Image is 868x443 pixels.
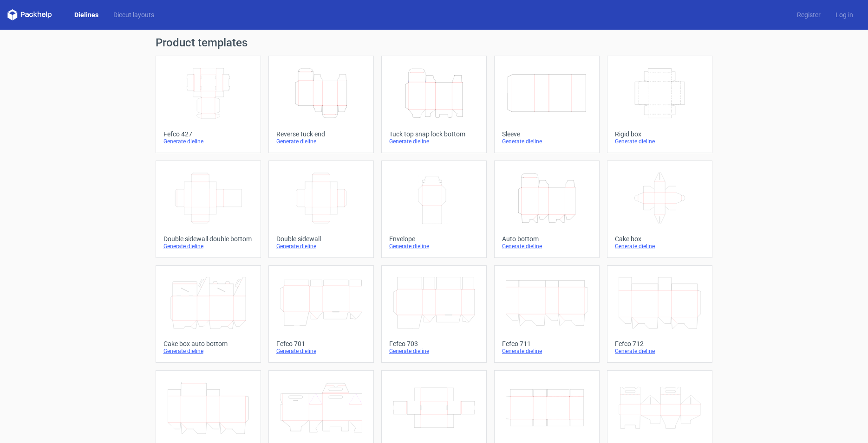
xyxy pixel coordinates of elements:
a: EnvelopeGenerate dieline [381,161,487,258]
div: Generate dieline [502,243,592,250]
a: SleeveGenerate dieline [494,56,600,153]
a: Fefco 703Generate dieline [381,265,487,363]
a: Log in [828,10,861,19]
div: Sleeve [502,130,592,138]
a: Cake boxGenerate dieline [607,161,712,258]
a: Cake box auto bottomGenerate dieline [156,265,261,363]
div: Generate dieline [276,138,366,145]
a: Dielines [67,10,106,19]
a: Double sidewall double bottomGenerate dieline [156,161,261,258]
div: Generate dieline [615,347,705,355]
div: Envelope [389,235,479,243]
a: Fefco 712Generate dieline [607,265,712,363]
div: Double sidewall [276,235,366,243]
div: Fefco 703 [389,340,479,347]
div: Generate dieline [502,347,592,355]
div: Auto bottom [502,235,592,243]
div: Generate dieline [163,138,253,145]
div: Fefco 427 [163,130,253,138]
div: Generate dieline [389,138,479,145]
div: Fefco 711 [502,340,592,347]
div: Rigid box [615,130,705,138]
div: Generate dieline [163,243,253,250]
div: Cake box [615,235,705,243]
div: Generate dieline [389,347,479,355]
a: Tuck top snap lock bottomGenerate dieline [381,56,487,153]
div: Generate dieline [615,138,705,145]
div: Cake box auto bottom [163,340,253,347]
div: Tuck top snap lock bottom [389,130,479,138]
a: Register [790,10,828,19]
div: Fefco 701 [276,340,366,347]
div: Generate dieline [276,347,366,355]
a: Rigid boxGenerate dieline [607,56,712,153]
a: Fefco 701Generate dieline [268,265,374,363]
div: Reverse tuck end [276,130,366,138]
div: Fefco 712 [615,340,705,347]
div: Double sidewall double bottom [163,235,253,243]
a: Fefco 427Generate dieline [156,56,261,153]
a: Auto bottomGenerate dieline [494,161,600,258]
div: Generate dieline [163,347,253,355]
a: Reverse tuck endGenerate dieline [268,56,374,153]
div: Generate dieline [276,243,366,250]
div: Generate dieline [502,138,592,145]
a: Fefco 711Generate dieline [494,265,600,363]
a: Double sidewallGenerate dieline [268,161,374,258]
a: Diecut layouts [106,10,162,19]
h1: Product templates [156,37,713,48]
div: Generate dieline [615,243,705,250]
div: Generate dieline [389,243,479,250]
